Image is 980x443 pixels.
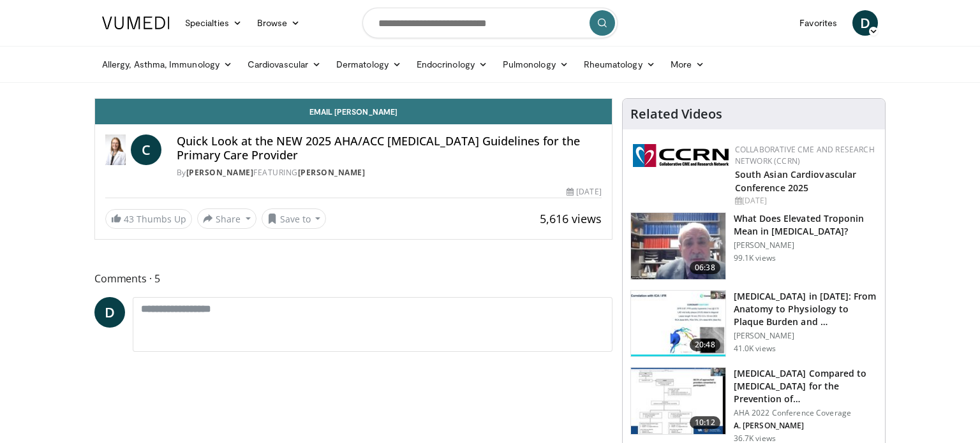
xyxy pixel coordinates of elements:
span: 20:48 [690,338,720,351]
a: Browse [249,10,308,36]
div: By FEATURING [177,167,602,178]
img: Dr. Catherine P. Benziger [105,134,126,165]
a: [PERSON_NAME] [298,167,366,178]
button: Save to [262,208,327,229]
h4: Quick Look at the NEW 2025 AHA/ACC [MEDICAL_DATA] Guidelines for the Primary Care Provider [177,134,602,162]
a: Cardiovascular [240,52,329,77]
a: Favorites [792,10,845,36]
a: Dermatology [329,52,409,77]
p: 41.0K views [734,344,776,354]
h3: [MEDICAL_DATA] in [DATE]: From Anatomy to Physiology to Plaque Burden and … [734,290,877,328]
a: Pulmonology [495,52,576,77]
p: 99.1K views [734,253,776,263]
a: Rheumatology [576,52,663,77]
a: Email [PERSON_NAME] [95,99,612,124]
a: D [94,297,125,328]
a: Allergy, Asthma, Immunology [94,52,240,77]
a: More [663,52,712,77]
a: D [852,10,878,36]
a: Collaborative CME and Research Network (CCRN) [735,144,875,166]
a: 20:48 [MEDICAL_DATA] in [DATE]: From Anatomy to Physiology to Plaque Burden and … [PERSON_NAME] 4... [630,290,877,358]
h3: What Does Elevated Troponin Mean in [MEDICAL_DATA]? [734,212,877,238]
a: 43 Thumbs Up [105,209,192,229]
span: 10:12 [690,416,720,429]
p: [PERSON_NAME] [734,240,877,251]
img: 823da73b-7a00-425d-bb7f-45c8b03b10c3.150x105_q85_crop-smart_upscale.jpg [631,291,725,357]
a: South Asian Cardiovascular Conference 2025 [735,168,857,194]
span: Comments 5 [94,270,612,287]
input: Search topics, interventions [362,8,618,38]
img: VuMedi Logo [102,17,170,29]
img: 98daf78a-1d22-4ebe-927e-10afe95ffd94.150x105_q85_crop-smart_upscale.jpg [631,213,725,279]
span: 43 [124,213,134,225]
p: AHA 2022 Conference Coverage [734,408,877,418]
button: Share [197,208,256,229]
a: Specialties [177,10,249,36]
h4: Related Videos [630,106,722,122]
span: 5,616 views [540,211,602,226]
a: 06:38 What Does Elevated Troponin Mean in [MEDICAL_DATA]? [PERSON_NAME] 99.1K views [630,212,877,280]
h3: [MEDICAL_DATA] Compared to [MEDICAL_DATA] for the Prevention of… [734,367,877,405]
a: Endocrinology [409,52,495,77]
p: [PERSON_NAME] [734,331,877,341]
a: C [131,134,161,165]
a: [PERSON_NAME] [186,167,254,178]
div: [DATE] [735,195,875,207]
img: a04ee3ba-8487-4636-b0fb-5e8d268f3737.png.150x105_q85_autocrop_double_scale_upscale_version-0.2.png [633,144,729,167]
p: A. [PERSON_NAME] [734,421,877,431]
div: [DATE] [567,186,601,198]
img: 7c0f9b53-1609-4588-8498-7cac8464d722.150x105_q85_crop-smart_upscale.jpg [631,368,725,434]
span: 06:38 [690,261,720,274]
